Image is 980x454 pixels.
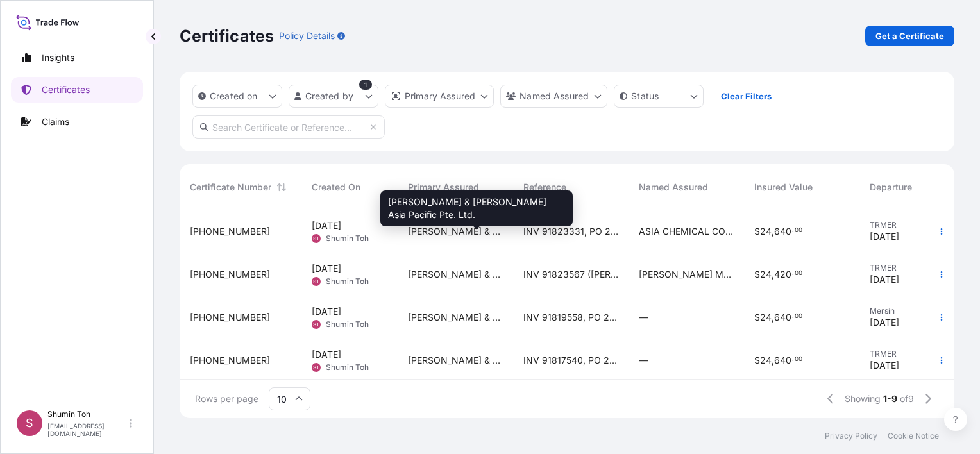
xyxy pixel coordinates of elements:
[870,273,899,286] span: [DATE]
[274,180,289,195] button: Sort
[754,181,813,194] span: Insured Value
[190,311,270,324] span: [PHONE_NUMBER]
[795,357,802,362] span: 00
[408,311,503,324] span: [PERSON_NAME] & [PERSON_NAME] Asia Pacific Pte. Ltd.
[795,271,802,276] span: 00
[313,232,319,245] span: ST
[870,220,945,230] span: TRMER
[865,26,954,46] a: Get a Certificate
[772,313,774,322] span: ,
[639,268,734,281] span: [PERSON_NAME] MALAYSIA SDN BHD
[42,83,90,96] p: Certificates
[774,356,791,365] span: 640
[523,354,618,367] span: INV 91817540, PO 25052642
[792,228,794,233] span: .
[523,181,566,194] span: Reference
[500,85,607,108] button: cargoOwner Filter options
[192,115,385,139] input: Search Certificate or Reference...
[313,318,319,331] span: ST
[754,313,760,322] span: $
[326,362,369,373] span: Shumin Toh
[190,268,270,281] span: [PHONE_NUMBER]
[639,311,648,324] span: —
[792,314,794,319] span: .
[870,181,912,194] span: Departure
[195,392,258,405] span: Rows per page
[523,225,618,238] span: INV 91823331, PO 25052647
[760,270,772,279] span: 24
[870,306,945,316] span: Mersin
[772,270,774,279] span: ,
[190,225,270,238] span: [PHONE_NUMBER]
[385,85,494,108] button: distributor Filter options
[313,275,319,288] span: ST
[792,271,794,276] span: .
[313,361,319,374] span: ST
[326,319,369,330] span: Shumin Toh
[760,227,772,236] span: 24
[523,311,618,324] span: INV 91819558, PO 25052646
[326,276,369,287] span: Shumin Toh
[870,230,899,243] span: [DATE]
[639,181,708,194] span: Named Assured
[279,29,335,42] p: Policy Details
[326,233,369,244] span: Shumin Toh
[900,392,914,405] span: of 9
[312,305,341,318] span: [DATE]
[192,85,282,108] button: createdOn Filter options
[754,356,760,365] span: $
[774,270,791,279] span: 420
[388,196,565,221] span: [PERSON_NAME] & [PERSON_NAME] Asia Pacific Pte. Ltd.
[774,227,791,236] span: 640
[190,181,271,194] span: Certificate Number
[11,45,143,71] a: Insights
[772,356,774,365] span: ,
[875,29,944,42] p: Get a Certificate
[405,90,475,103] p: Primary Assured
[408,268,503,281] span: [PERSON_NAME] & [PERSON_NAME] Asia Pacific Pte. Ltd.
[523,268,618,281] span: INV 91823567 ([PERSON_NAME] MY)
[312,262,341,275] span: [DATE]
[408,354,503,367] span: [PERSON_NAME] & [PERSON_NAME] Asia Pacific Pte. Ltd.
[845,392,881,405] span: Showing
[710,86,782,106] button: Clear Filters
[408,181,479,194] span: Primary Assured
[639,225,734,238] span: ASIA CHEMICAL CORPORATION
[631,90,659,103] p: Status
[520,90,589,103] p: Named Assured
[614,85,704,108] button: certificateStatus Filter options
[772,227,774,236] span: ,
[870,263,945,273] span: TRMER
[825,431,877,441] a: Privacy Policy
[870,359,899,372] span: [DATE]
[42,51,74,64] p: Insights
[312,181,360,194] span: Created On
[42,115,69,128] p: Claims
[888,431,939,441] a: Cookie Notice
[639,354,648,367] span: —
[312,219,341,232] span: [DATE]
[795,314,802,319] span: 00
[11,77,143,103] a: Certificates
[754,270,760,279] span: $
[721,90,772,103] p: Clear Filters
[289,85,378,108] button: createdBy Filter options
[190,354,270,367] span: [PHONE_NUMBER]
[760,356,772,365] span: 24
[870,316,899,329] span: [DATE]
[26,417,33,430] span: S
[11,109,143,135] a: Claims
[210,90,258,103] p: Created on
[774,313,791,322] span: 640
[883,392,897,405] span: 1-9
[359,80,372,90] div: 1
[47,422,127,437] p: [EMAIL_ADDRESS][DOMAIN_NAME]
[754,227,760,236] span: $
[870,349,945,359] span: TRMER
[312,348,341,361] span: [DATE]
[305,90,354,103] p: Created by
[180,26,274,46] p: Certificates
[47,409,127,419] p: Shumin Toh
